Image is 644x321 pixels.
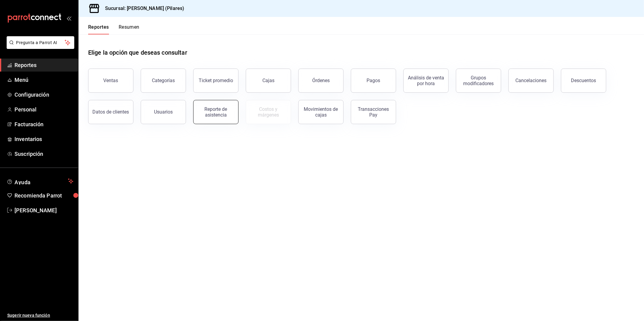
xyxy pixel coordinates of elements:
div: Grupos modificadores [460,75,497,86]
span: Sugerir nueva función [7,312,73,319]
span: Personal [14,105,73,114]
div: Descuentos [571,78,596,83]
h1: Elige la opción que deseas consultar [88,48,187,57]
a: Cajas [246,69,291,93]
div: Cajas [262,77,275,84]
span: Facturación [14,120,73,128]
div: Movimientos de cajas [302,106,340,118]
span: Ayuda [14,178,66,185]
button: Categorías [141,69,186,93]
span: Pregunta a Parrot AI [16,40,65,46]
div: Reporte de asistencia [197,106,235,118]
button: Reportes [88,24,109,34]
div: Ticket promedio [199,78,233,83]
button: Resumen [119,24,139,34]
div: Costos y márgenes [250,106,287,118]
div: Cancelaciones [516,78,547,83]
a: Pregunta a Parrot AI [4,44,74,50]
div: Transacciones Pay [355,106,392,118]
div: Pagos [367,78,380,83]
button: open_drawer_menu [66,16,71,21]
span: [PERSON_NAME] [14,206,73,214]
button: Órdenes [298,69,344,93]
div: Órdenes [312,78,330,83]
div: Datos de clientes [93,109,129,115]
button: Transacciones Pay [351,100,396,124]
span: Inventarios [14,135,73,143]
button: Pagos [351,69,396,93]
div: Usuarios [154,109,173,115]
div: Ventas [104,78,118,83]
span: Suscripción [14,150,73,158]
span: Reportes [14,61,73,69]
button: Reporte de asistencia [193,100,239,124]
button: Pregunta a Parrot AI [7,36,74,49]
button: Datos de clientes [88,100,133,124]
span: Recomienda Parrot [14,191,73,200]
button: Movimientos de cajas [298,100,344,124]
button: Usuarios [141,100,186,124]
button: Cancelaciones [508,69,554,93]
span: Configuración [14,91,73,99]
span: Menú [14,76,73,84]
h3: Sucursal: [PERSON_NAME] (Pilares) [100,5,184,12]
div: Categorías [152,78,175,83]
button: Descuentos [561,69,606,93]
button: Contrata inventarios para ver este reporte [246,100,291,124]
div: navigation tabs [88,24,139,34]
button: Ticket promedio [193,69,239,93]
button: Análisis de venta por hora [403,69,449,93]
button: Grupos modificadores [456,69,501,93]
button: Ventas [88,69,133,93]
div: Análisis de venta por hora [407,75,445,86]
